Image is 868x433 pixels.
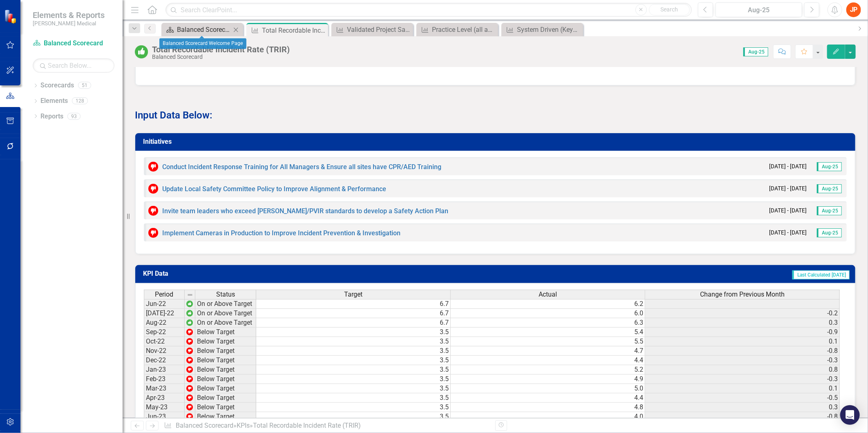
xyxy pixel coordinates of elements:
[33,10,105,20] span: Elements & Reports
[143,270,358,277] h3: KPI Data
[135,109,213,121] strong: Input Data Below:
[645,403,840,412] td: 0.3
[256,384,451,393] td: 3.5
[152,54,290,60] div: Balanced Scorecard
[40,96,68,106] a: Elements
[144,393,185,403] td: Apr-23
[769,229,807,237] small: [DATE] - [DATE]
[144,356,185,365] td: Dec-22
[195,365,256,375] td: Below Target
[743,47,768,56] span: Aug-25
[195,309,256,318] td: On or Above Target
[256,309,451,318] td: 6.7
[195,375,256,384] td: Below Target
[144,309,185,318] td: [DATE]-22
[186,376,193,382] img: w+6onZ6yCFk7QAAAABJRU5ErkJggg==
[177,25,231,35] div: Balanced Scorecard Welcome Page
[195,299,256,309] td: On or Above Target
[645,412,840,422] td: -0.8
[144,318,185,328] td: Aug-22
[33,20,105,27] small: [PERSON_NAME] Medical
[700,291,785,298] span: Change from Previous Month
[135,45,148,58] img: On or Above Target
[148,162,158,172] img: Below Target
[187,292,193,298] img: 8DAGhfEEPCf229AAAAAElFTkSuQmCC
[645,393,840,403] td: -0.5
[143,138,850,145] h3: Initiatives
[159,38,246,49] div: Balanced Scorecard Welcome Page
[645,337,840,346] td: 0.1
[152,45,290,54] div: Total Recordable Incident Rate (TRIR)
[144,337,185,346] td: Oct-22
[163,25,231,35] a: Balanced Scorecard Welcome Page
[78,82,91,89] div: 51
[195,384,256,393] td: Below Target
[645,384,840,393] td: 0.1
[195,318,256,328] td: On or Above Target
[148,228,158,238] img: Below Target
[769,185,807,192] small: [DATE] - [DATE]
[517,25,581,35] div: System Driven (Key/Major) Account Cust. Satisfaction
[256,346,451,356] td: 3.5
[451,337,645,346] td: 5.5
[237,422,250,429] a: KPIs
[195,403,256,412] td: Below Target
[148,206,158,216] img: Below Target
[144,403,185,412] td: May-23
[333,25,411,35] a: Validated Project Savings (YTD)
[451,299,645,309] td: 6.2
[195,346,256,356] td: Below Target
[144,384,185,393] td: Mar-23
[144,346,185,356] td: Nov-22
[846,2,861,17] button: JP
[817,206,842,215] span: Aug-25
[645,328,840,337] td: -0.9
[166,3,692,17] input: Search ClearPoint...
[186,329,193,335] img: w+6onZ6yCFk7QAAAABJRU5ErkJggg==
[451,365,645,375] td: 5.2
[432,25,496,35] div: Practice Level (all accts except Key/Major) Cust. Satisfaction
[769,207,807,214] small: [DATE] - [DATE]
[840,405,860,425] div: Open Intercom Messenger
[718,5,799,15] div: Aug-25
[451,375,645,384] td: 4.9
[451,403,645,412] td: 4.8
[186,366,193,373] img: w+6onZ6yCFk7QAAAABJRU5ErkJggg==
[186,357,193,364] img: w+6onZ6yCFk7QAAAABJRU5ErkJggg==
[162,185,386,193] a: Update Local Safety Committee Policy to Improve Alignment & Performance
[4,9,18,24] img: ClearPoint Strategy
[253,422,361,429] div: Total Recordable Incident Rate (TRIR)
[451,356,645,365] td: 4.4
[451,384,645,393] td: 5.0
[176,422,233,429] a: Balanced Scorecard
[256,375,451,384] td: 3.5
[186,348,193,354] img: w+6onZ6yCFk7QAAAABJRU5ErkJggg==
[817,184,842,193] span: Aug-25
[144,328,185,337] td: Sep-22
[186,338,193,345] img: w+6onZ6yCFk7QAAAABJRU5ErkJggg==
[344,291,362,298] span: Target
[144,412,185,422] td: Jun-23
[195,393,256,403] td: Below Target
[451,318,645,328] td: 6.3
[162,229,400,237] a: Implement Cameras in Production to Improve Incident Prevention & Investigation
[817,162,842,171] span: Aug-25
[660,6,678,13] span: Search
[33,58,114,73] input: Search Below...
[256,365,451,375] td: 3.5
[418,25,496,35] a: Practice Level (all accts except Key/Major) Cust. Satisfaction
[195,356,256,365] td: Below Target
[195,328,256,337] td: Below Target
[186,385,193,392] img: w+6onZ6yCFk7QAAAABJRU5ErkJggg==
[155,291,174,298] span: Period
[162,207,448,215] a: Invite team leaders who exceed [PERSON_NAME]/PVIR standards to develop a Safety Action Plan
[451,328,645,337] td: 5.4
[40,112,63,121] a: Reports
[256,328,451,337] td: 3.5
[451,346,645,356] td: 4.7
[645,365,840,375] td: 0.8
[645,375,840,384] td: -0.3
[256,393,451,403] td: 3.5
[33,39,114,48] a: Balanced Scorecard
